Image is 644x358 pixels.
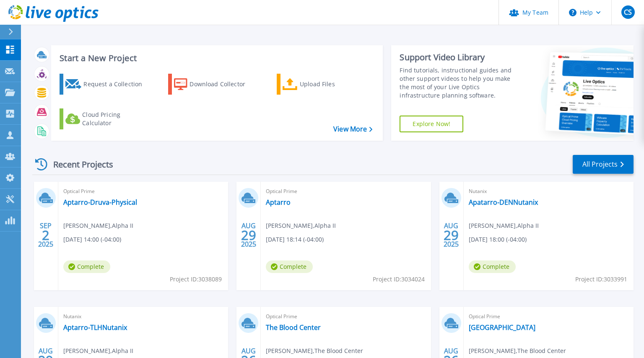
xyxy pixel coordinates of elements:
span: 29 [444,232,459,239]
div: AUG 2025 [443,220,459,250]
a: Aptarro [266,198,291,206]
span: Nutanix [63,312,223,321]
span: CS [624,9,632,15]
a: Upload Files [277,74,370,95]
span: Project ID: 3033991 [575,275,627,284]
span: 29 [241,232,256,239]
div: Cloud Pricing Calculator [82,111,149,127]
a: View More [333,125,372,133]
a: All Projects [573,155,634,174]
span: [PERSON_NAME] , Alpha II [469,221,539,230]
span: Complete [266,260,313,273]
span: Project ID: 3038089 [170,275,222,284]
div: Request a Collection [83,76,151,93]
div: Find tutorials, instructional guides and other support videos to help you make the most of your L... [400,66,521,100]
a: [GEOGRAPHIC_DATA] [469,323,535,332]
span: [DATE] 14:00 (-04:00) [63,235,121,244]
div: AUG 2025 [241,220,257,250]
h3: Start a New Project [60,54,372,63]
span: Complete [63,260,110,273]
span: Nutanix [469,187,628,196]
span: [PERSON_NAME] , The Blood Center [266,346,363,355]
span: [PERSON_NAME] , The Blood Center [469,346,566,355]
a: The Blood Center [266,323,321,332]
span: Optical Prime [63,187,223,196]
span: 2 [42,232,49,239]
span: [DATE] 18:14 (-04:00) [266,235,324,244]
span: [PERSON_NAME] , Alpha II [63,346,133,355]
span: Optical Prime [266,312,426,321]
div: Download Collector [190,76,257,93]
span: [DATE] 18:00 (-04:00) [469,235,527,244]
span: [PERSON_NAME] , Alpha II [266,221,336,230]
a: Aptarro-Druva-Physical [63,198,137,206]
a: Aptarro-TLHNutanix [63,323,127,332]
span: Project ID: 3034024 [373,275,425,284]
div: Support Video Library [400,52,521,63]
div: Upload Files [300,76,367,93]
a: Apatarro-DENNutanix [469,198,538,206]
div: SEP 2025 [38,220,54,250]
span: Optical Prime [266,187,426,196]
a: Explore Now! [400,116,463,132]
a: Request a Collection [60,74,153,95]
span: Optical Prime [469,312,628,321]
a: Download Collector [168,74,262,95]
a: Cloud Pricing Calculator [60,108,153,129]
div: Recent Projects [32,154,125,175]
span: [PERSON_NAME] , Alpha II [63,221,133,230]
span: Complete [469,260,516,273]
